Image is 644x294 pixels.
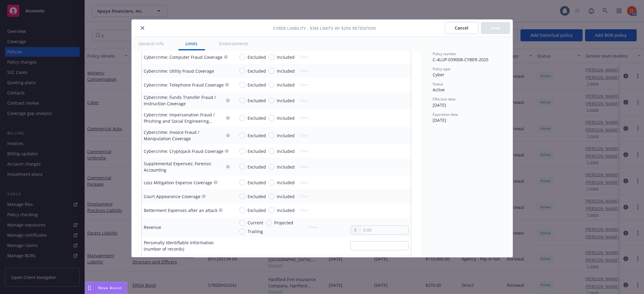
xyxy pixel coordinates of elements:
[274,220,293,226] span: Projected
[239,68,245,74] input: Excluded
[269,179,275,185] input: Included
[433,57,489,62] span: C-4LUP-039008-CYBER-2025
[248,148,266,154] span: Excluded
[277,115,295,121] span: Included
[212,37,256,50] button: Endorsements
[144,224,162,230] div: Revenue
[239,148,245,154] input: Excluded
[132,37,171,50] button: General info
[144,54,223,60] div: Cybercrime: Computer Fraud Coverage
[277,97,295,104] span: Included
[239,229,245,235] input: Trailing
[269,97,275,103] input: Included
[144,179,213,186] div: Loss Mitigation Expense Coverage
[273,25,376,31] span: Cyber Liability - $3M Limits w/ $25K Retention
[269,148,275,154] input: Included
[239,132,245,138] input: Excluded
[277,207,295,213] span: Included
[139,24,146,32] button: close
[433,117,447,123] span: [DATE]
[248,82,266,88] span: Excluded
[433,96,456,102] span: Effective date
[239,54,245,60] input: Excluded
[277,68,295,74] span: Included
[269,82,275,88] input: Included
[144,82,224,88] div: Cybercrime: Telephone Fraud Coverage
[277,179,295,186] span: Included
[85,282,127,294] button: Nova Assist
[433,72,445,77] span: Cyber
[144,160,225,173] div: Supplemental Expenses: Forensic Accounting
[266,220,272,226] input: Projected
[269,115,275,121] input: Included
[269,68,275,74] input: Included
[144,129,225,142] div: Cybercrime: Invoice Fraud / Manipulation Coverage
[433,87,445,93] span: Active
[433,66,451,71] span: Policy type
[144,68,214,74] div: Cybercrime: Utility Fraud Coverage
[144,112,225,124] div: Cybercrime: Impersonation Fraud / Phishing and Social Engineering Coverage
[239,115,245,121] input: Excluded
[433,102,447,108] span: [DATE]
[248,207,266,213] span: Excluded
[269,193,275,199] input: Included
[248,97,266,104] span: Excluded
[269,54,275,60] input: Included
[269,164,275,170] input: Included
[239,82,245,88] input: Excluded
[433,81,444,87] span: Status
[360,226,408,234] input: 0.00
[248,54,266,60] span: Excluded
[239,193,245,199] input: Excluded
[144,94,225,107] div: Cybercrime: Funds Transfer Fraud / Instruction Coverage
[239,207,245,213] input: Excluded
[248,228,263,235] span: Trailing
[239,179,245,185] input: Excluded
[178,37,205,50] button: Limits
[277,82,295,88] span: Included
[277,148,295,154] span: Included
[277,132,295,139] span: Included
[269,207,275,213] input: Included
[248,164,266,170] span: Excluded
[433,51,457,56] span: Policy number
[248,132,266,139] span: Excluded
[144,148,224,154] div: Cybercrime: Cryptojack Fraud Coverage
[277,164,295,170] span: Included
[144,239,230,252] div: Personally Identifiable Information (number of records)
[248,68,266,74] span: Excluded
[269,132,275,138] input: Included
[248,220,264,226] span: Current
[445,22,479,34] button: Cancel
[86,282,93,294] div: Drag to move
[144,193,201,200] div: Court Appearance Coverage
[239,164,245,170] input: Excluded
[98,285,122,290] span: Nova Assist
[433,112,458,117] span: Expiration date
[248,179,266,186] span: Excluded
[144,257,230,270] div: Personal Credit Card Information (number of records)
[239,220,245,226] input: Current
[277,54,295,60] span: Included
[144,207,218,213] div: Betterment Expenses after an attack
[277,193,295,200] span: Included
[248,115,266,121] span: Excluded
[239,97,245,103] input: Excluded
[248,193,266,200] span: Excluded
